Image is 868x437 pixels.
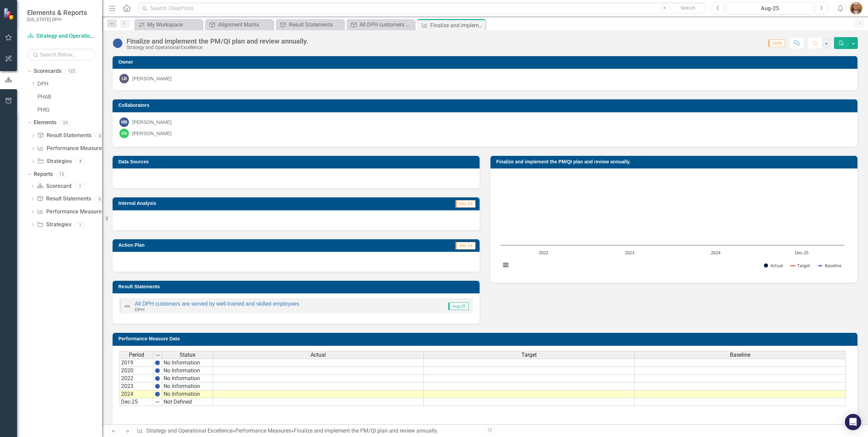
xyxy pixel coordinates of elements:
a: Result Statements [37,132,91,140]
div: 4 [75,159,86,164]
div: [PERSON_NAME] [132,75,171,82]
td: No Information [162,390,213,398]
a: Elements [34,119,56,127]
h3: Internal Analysis [118,201,350,206]
h3: Data Sources [118,159,476,164]
div: Chart. Highcharts interactive chart. [497,174,851,276]
img: BgCOk07PiH71IgAAAABJRU5ErkJggg== [155,384,160,389]
text: 2023 [625,249,634,256]
a: All DPH customers are served by well-trained and skilled employees [135,301,299,307]
small: [US_STATE] DPH [27,17,87,22]
button: Aug-25 [727,2,813,14]
a: Result Statements [37,195,91,203]
div: Strategy and Operational Excellence [127,45,308,50]
div: 122 [65,68,78,74]
td: No Information [162,359,213,367]
td: 2019 [119,359,153,367]
td: Dec-25 [119,398,153,406]
a: All DPH customers are served by well-trained and skilled employees [348,20,413,29]
small: DPH [135,307,145,312]
div: [PERSON_NAME] [132,130,171,137]
td: Not Defined [162,398,213,406]
a: Alignment Matrix [207,20,271,29]
a: Performance Measures [37,208,104,216]
button: Search [671,3,705,13]
img: 8DAGhfEEPCf229AAAAAElFTkSuQmCC [155,353,161,358]
text: Dec-25 [795,249,808,256]
img: BgCOk07PiH71IgAAAABJRU5ErkJggg== [155,360,160,366]
input: Search Below... [27,49,95,61]
div: LB [119,74,129,83]
a: Scorecard [37,182,71,190]
td: 2020 [119,367,153,375]
td: 2024 [119,390,153,398]
a: Scorecards [34,67,62,75]
div: 0 [95,196,105,202]
a: PHIG [37,106,102,114]
div: Finalize and implement the PM/QI plan and review annually. [294,427,438,434]
span: Aug-25 [448,303,469,310]
a: Result Statements [278,20,342,29]
div: » » [136,427,480,435]
img: BgCOk07PiH71IgAAAABJRU5ErkJggg== [155,391,160,397]
h3: Performance Measure Data [118,336,854,341]
img: BgCOk07PiH71IgAAAABJRU5ErkJggg== [155,368,160,373]
span: Dec-24 [455,200,475,208]
a: My Workspace [136,20,201,29]
div: My Workspace [147,20,201,29]
h3: Finalize and implement the PM/QI plan and review annually. [496,159,854,164]
span: Elements & Reports [27,9,87,17]
span: 2024 [768,39,785,47]
a: Strategy and Operational Excellence [27,32,95,40]
img: No Information [112,38,123,49]
div: [PERSON_NAME] [132,119,171,126]
div: Finalize and implement the PM/QI plan and review annually. [127,37,308,45]
a: DPH [37,80,102,88]
a: Performance Measures [37,145,104,152]
img: BgCOk07PiH71IgAAAABJRU5ErkJggg== [155,376,160,381]
img: 8DAGhfEEPCf229AAAAAElFTkSuQmCC [155,399,160,405]
span: Target [521,352,537,358]
div: Open Intercom Messenger [845,414,861,430]
h3: Result Statements [118,284,476,289]
h3: Action Plan [118,243,318,248]
input: Search ClearPoint... [138,2,707,14]
div: Alignment Matrix [218,20,271,29]
div: Aug-25 [729,4,811,13]
a: PHAB [37,93,102,101]
div: Finalize and implement the PM/QI plan and review annually. [430,21,484,30]
h3: Collaborators [118,103,854,108]
span: Dec-24 [455,242,475,249]
div: 23 [60,120,71,126]
text: 2024 [711,249,721,256]
a: Performance Measures [235,427,291,434]
span: Baseline [730,352,750,358]
svg: Interactive chart [497,174,848,276]
button: Show Target [790,262,811,269]
button: Show Baseline [818,262,842,269]
a: Strategy and Operational Excellence [146,427,233,434]
td: 2023 [119,383,153,390]
button: View chart menu, Chart [501,260,511,270]
span: Period [129,352,144,358]
a: Reports [34,171,53,178]
div: OS [119,129,129,138]
h3: Owner [118,60,854,65]
img: Not Defined [123,302,131,310]
button: Show Actual [764,262,783,269]
div: MB [119,117,129,127]
span: Search [681,5,695,11]
div: 0 [95,133,106,139]
td: No Information [162,383,213,390]
div: 1 [75,222,86,228]
a: Strategies [37,221,71,229]
div: 1 [75,183,86,189]
div: 13 [56,171,67,177]
div: Result Statements [289,20,342,29]
img: Mary Ramirez [850,2,862,14]
span: Status [180,352,195,358]
td: No Information [162,367,213,375]
div: All DPH customers are served by well-trained and skilled employees [360,20,413,29]
text: 2022 [539,249,548,256]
